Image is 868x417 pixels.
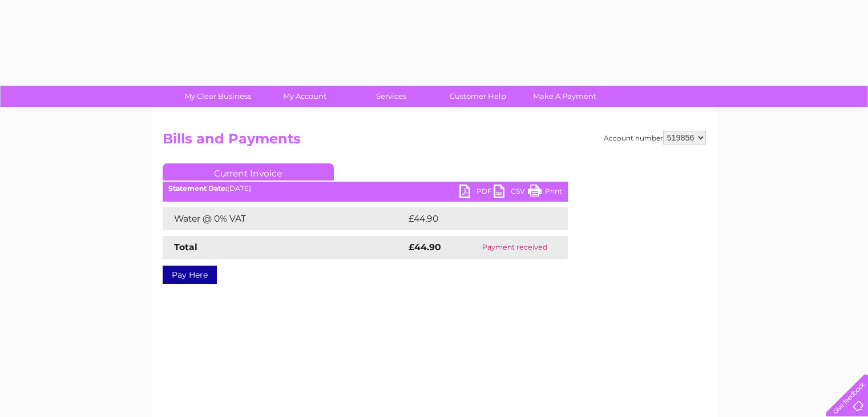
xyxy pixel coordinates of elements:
strong: Total [174,242,197,252]
div: [DATE] [163,185,568,193]
a: My Account [257,86,352,107]
strong: £44.90 [409,242,441,252]
a: Customer Help [431,86,525,107]
td: £44.90 [406,207,546,230]
b: Statement Date: [168,184,227,193]
a: Services [344,86,438,107]
td: Payment received [462,236,567,259]
a: Print [528,185,562,201]
td: Water @ 0% VAT [163,207,406,230]
a: CSV [494,185,528,201]
a: Make A Payment [518,86,612,107]
a: Current Invoice [163,163,334,181]
a: PDF [459,185,494,201]
h2: Bills and Payments [163,131,706,153]
a: Pay Here [163,266,217,284]
a: My Clear Business [171,86,265,107]
div: Account number [604,131,706,145]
